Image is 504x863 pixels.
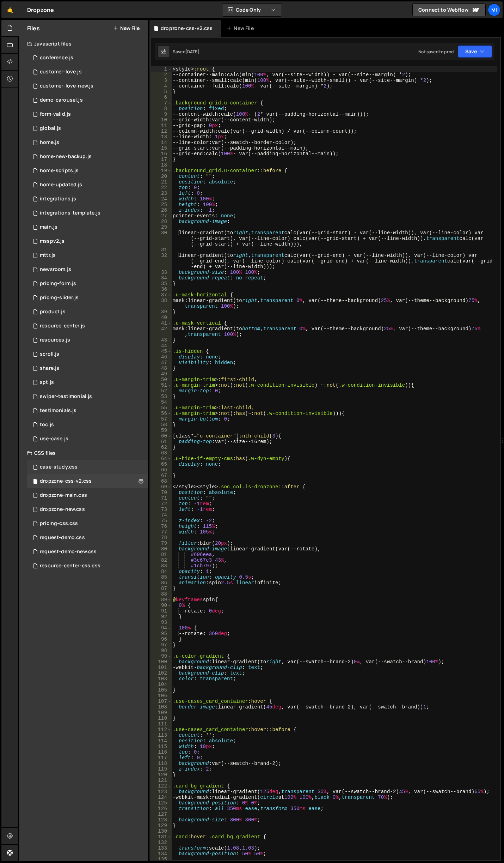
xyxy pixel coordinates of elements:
[151,653,172,659] div: 99
[151,608,172,614] div: 91
[151,738,172,744] div: 114
[151,625,172,631] div: 94
[151,828,172,834] div: 130
[27,6,54,14] div: Dropzone
[40,238,64,245] div: msspv2.js
[40,351,59,357] div: scroll.js
[40,55,73,61] div: conference.js
[40,520,78,527] div: pricing-css.css
[27,248,148,262] div: 9831/42130.js
[151,693,172,699] div: 106
[151,411,172,416] div: 56
[151,179,172,185] div: 21
[151,795,172,800] div: 124
[151,196,172,202] div: 24
[161,25,213,32] div: dropzone-css-v2.css
[40,224,57,230] div: main.js
[151,117,172,123] div: 10
[40,478,92,484] div: dropzone-css-v2.css
[151,428,172,433] div: 59
[151,168,172,174] div: 19
[40,266,71,273] div: newsroom.js
[151,541,172,546] div: 79
[151,789,172,795] div: 123
[458,45,492,58] button: Save
[40,111,71,117] div: form-valid.js
[151,749,172,755] div: 116
[19,446,148,460] div: CSS files
[27,234,148,248] div: 9831/33624.js
[151,682,172,687] div: 104
[151,100,172,106] div: 7
[151,716,172,721] div: 110
[151,281,172,286] div: 35
[151,134,172,140] div: 13
[151,676,172,682] div: 103
[151,535,172,541] div: 78
[151,631,172,636] div: 95
[40,196,76,202] div: integrations.js
[151,292,172,298] div: 37
[27,51,148,65] div: 9831/30620.js
[151,597,172,603] div: 89
[40,139,59,146] div: home.js
[27,206,148,220] div: 9831/35453.js
[151,416,172,422] div: 57
[27,559,148,573] div: 9831/44695.css
[151,207,172,213] div: 26
[151,343,172,349] div: 44
[151,185,172,191] div: 22
[27,65,148,79] div: 9831/40925.js
[40,535,85,541] div: request-demo.css
[151,371,172,377] div: 49
[151,145,172,151] div: 15
[113,25,140,31] button: New File
[151,111,172,117] div: 9
[40,309,66,315] div: product.js
[151,473,172,478] div: 67
[151,286,172,292] div: 36
[40,393,92,400] div: swiper-testimonial.js
[151,72,172,78] div: 2
[40,280,76,287] div: pricing-form.js
[40,379,54,386] div: spt.js
[151,66,172,72] div: 1
[151,512,172,518] div: 74
[151,394,172,399] div: 53
[151,467,172,473] div: 66
[40,125,61,132] div: global.js
[151,128,172,134] div: 12
[151,699,172,704] div: 107
[151,298,172,309] div: 38
[151,224,172,230] div: 29
[151,507,172,512] div: 73
[40,153,92,160] div: home-new-backup.js
[151,557,172,563] div: 82
[173,49,199,55] div: Saved
[151,783,172,789] div: 122
[151,95,172,100] div: 6
[151,603,172,608] div: 90
[40,337,70,343] div: resources.js
[151,433,172,439] div: 60
[40,168,79,174] div: home-scripts.js
[151,123,172,128] div: 11
[151,309,172,315] div: 39
[40,252,56,259] div: mttr.js
[488,4,500,16] a: Mi
[27,488,148,502] div: 9831/21745.css
[151,687,172,693] div: 105
[40,97,83,103] div: demo-carousel.js
[27,404,148,418] div: 9831/38635.js
[27,361,148,375] div: 9831/29029.js
[27,24,40,32] h2: Files
[27,474,148,488] div: 9831/35209.css
[151,106,172,111] div: 8
[151,563,172,569] div: 83
[227,25,256,32] div: New File
[185,49,199,55] div: [DATE]
[151,529,172,535] div: 77
[40,563,100,569] div: resource-center-css.css
[151,620,172,625] div: 93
